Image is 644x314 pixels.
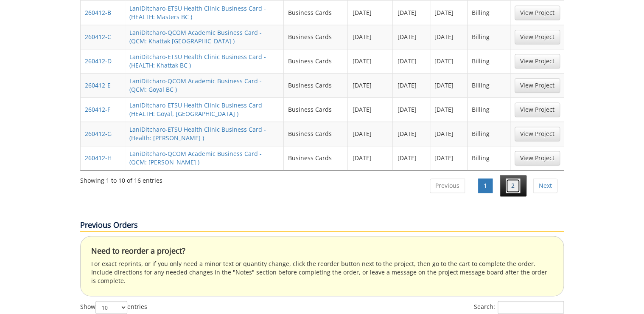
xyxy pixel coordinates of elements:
[533,178,557,193] a: Next
[129,150,262,166] a: LaniDitcharo-QCOM Academic Business Card - (QCM: [PERSON_NAME] )
[498,301,564,314] input: Search:
[85,154,112,162] a: 260412-H
[430,178,465,193] a: Previous
[85,33,111,41] a: 260412-C
[515,30,560,44] a: View Project
[284,122,348,146] td: Business Cards
[430,0,468,25] td: [DATE]
[468,122,510,146] td: Billing
[348,97,393,122] td: [DATE]
[430,97,468,122] td: [DATE]
[91,247,553,255] h4: Need to reorder a project?
[468,97,510,122] td: Billing
[348,25,393,49] td: [DATE]
[430,122,468,146] td: [DATE]
[393,0,430,25] td: [DATE]
[474,301,564,314] label: Search:
[393,122,430,146] td: [DATE]
[393,49,430,73] td: [DATE]
[80,173,162,185] div: Showing 1 to 10 of 16 entries
[348,73,393,97] td: [DATE]
[515,127,560,141] a: View Project
[468,0,510,25] td: Billing
[129,28,262,45] a: LaniDitcharo-QCOM Academic Business Card - (QCM: Khattak [GEOGRAPHIC_DATA] )
[468,49,510,73] td: Billing
[348,49,393,73] td: [DATE]
[85,105,110,113] a: 260412-F
[91,260,553,285] p: For exact reprints, or if you only need a minor text or quantity change, click the reorder button...
[284,97,348,122] td: Business Cards
[129,125,266,142] a: LaniDitcharo-ETSU Health Clinic Business Card - (Health: [PERSON_NAME] )
[515,6,560,20] a: View Project
[515,151,560,165] a: View Project
[284,146,348,170] td: Business Cards
[506,178,520,193] a: 2
[430,25,468,49] td: [DATE]
[515,54,560,68] a: View Project
[393,25,430,49] td: [DATE]
[80,301,147,314] label: Show entries
[393,97,430,122] td: [DATE]
[284,25,348,49] td: Business Cards
[85,57,112,65] a: 260412-D
[430,49,468,73] td: [DATE]
[430,146,468,170] td: [DATE]
[468,146,510,170] td: Billing
[284,73,348,97] td: Business Cards
[129,4,266,21] a: LaniDitcharo-ETSU Health Clinic Business Card - (HEALTH: Masters BC )
[430,73,468,97] td: [DATE]
[284,49,348,73] td: Business Cards
[284,0,348,25] td: Business Cards
[515,102,560,117] a: View Project
[85,130,112,138] a: 260412-G
[85,8,111,17] a: 260412-B
[348,0,393,25] td: [DATE]
[129,77,262,93] a: LaniDitcharo-QCOM Academic Business Card - (QCM: Goyal BC )
[80,220,564,232] p: Previous Orders
[85,81,111,89] a: 260412-E
[348,122,393,146] td: [DATE]
[393,146,430,170] td: [DATE]
[393,73,430,97] td: [DATE]
[95,301,127,314] select: Showentries
[478,178,493,193] a: 1
[348,146,393,170] td: [DATE]
[129,101,266,118] a: LaniDitcharo-ETSU Health Clinic Business Card - (HEALTH: Goyal, [GEOGRAPHIC_DATA] )
[129,53,266,69] a: LaniDitcharo-ETSU Health Clinic Business Card - (HEALTH: Khattak BC )
[468,25,510,49] td: Billing
[515,78,560,93] a: View Project
[468,73,510,97] td: Billing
